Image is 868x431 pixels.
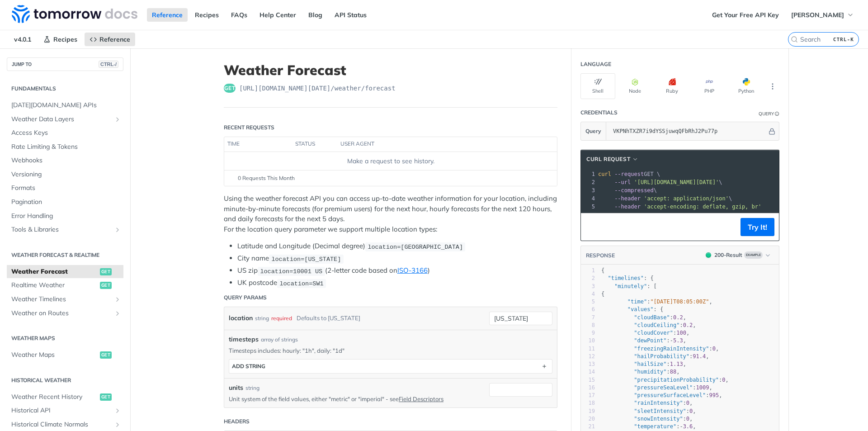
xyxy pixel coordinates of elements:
[701,251,774,260] button: 200200-ResultExample
[114,226,121,233] button: Show subpages for Tools & Libraries
[100,268,112,275] span: get
[229,312,253,325] label: location
[237,278,557,288] li: UK postcode
[585,251,615,260] button: RESPONSE
[7,376,123,384] h2: Historical Weather
[100,282,112,289] span: get
[100,351,112,359] span: get
[237,265,557,276] li: US zip (2-letter code based on )
[7,168,123,181] a: Versioning
[237,241,557,251] li: Latitude and Longitude (Decimal degree)
[791,36,798,43] svg: Search
[655,73,689,99] button: Ruby
[228,156,553,166] div: Make a request to see history.
[709,392,719,398] span: 995
[634,337,666,344] span: "dewPoint"
[634,392,706,398] span: "pressureSurfaceLevel"
[581,122,606,140] button: Query
[581,170,596,178] div: 1
[580,109,618,117] div: Credentials
[7,251,123,259] h2: Weather Forecast & realtime
[245,384,259,392] div: string
[581,267,595,275] div: 1
[229,383,243,393] label: units
[601,423,696,430] span: : ,
[11,267,98,276] span: Weather Forecast
[769,82,777,90] svg: More ellipsis
[224,84,236,93] span: get
[581,178,596,186] div: 2
[670,369,676,375] span: 88
[11,350,98,360] span: Weather Maps
[7,279,123,292] a: Realtime Weatherget
[693,353,706,360] span: 91.4
[601,337,686,344] span: : ,
[775,112,779,116] i: Information
[673,314,683,321] span: 0.2
[224,194,557,234] p: Using the weather forecast API you can access up-to-date weather information for your location, i...
[683,322,693,328] span: 0.2
[114,407,121,414] button: Show subpages for Historical API
[99,35,130,43] span: Reference
[714,251,742,259] div: 200 - Result
[581,423,595,431] div: 21
[11,170,121,179] span: Versioning
[634,377,719,383] span: "precipitationProbability"
[11,406,112,415] span: Historical API
[11,142,121,152] span: Rate Limiting & Tokens
[11,184,121,193] span: Formats
[7,85,123,93] h2: Fundamentals
[7,265,123,279] a: Weather Forecastget
[7,140,123,154] a: Rate Limiting & Tokens
[7,181,123,195] a: Formats
[601,298,712,305] span: : ,
[260,268,322,275] span: location=10001 US
[644,204,761,210] span: 'accept-encoding: deflate, gzip, br'
[11,393,98,402] span: Weather Recent History
[601,330,689,336] span: : ,
[581,368,595,376] div: 14
[7,223,123,237] a: Tools & LibrariesShow subpages for Tools & Libraries
[634,400,683,406] span: "rainIntensity"
[7,113,123,126] a: Weather Data LayersShow subpages for Weather Data Layers
[759,110,774,117] div: Query
[608,275,643,281] span: "timelines"
[11,420,112,429] span: Historical Climate Normals
[229,360,552,373] button: ADD string
[7,209,123,223] a: Error Handling
[399,395,443,403] a: Field Descriptors
[634,369,666,375] span: "humidity"
[601,283,657,289] span: : [
[229,335,259,344] span: timesteps
[741,218,774,236] button: Try It!
[229,395,476,403] p: Unit system of the field values, either "metric" or "imperial" - see
[706,252,711,258] span: 200
[224,294,267,302] div: Query Params
[224,123,274,132] div: Recent Requests
[581,376,595,384] div: 15
[581,415,595,423] div: 20
[11,128,121,137] span: Access Keys
[581,392,595,399] div: 17
[11,309,112,318] span: Weather on Routes
[232,363,265,369] div: ADD string
[601,392,722,398] span: : ,
[239,84,396,93] span: https://api.tomorrow.io/v4/weather/forecast
[271,312,292,325] div: required
[791,11,844,19] span: [PERSON_NAME]
[368,243,463,250] span: location=[GEOGRAPHIC_DATA]
[7,154,123,167] a: Webhooks
[614,283,647,289] span: "minutely"
[7,404,123,417] a: Historical APIShow subpages for Historical API
[585,127,601,135] span: Query
[292,137,337,152] th: status
[11,225,112,234] span: Tools & Libraries
[237,253,557,264] li: City name
[634,384,693,391] span: "pressureSeaLevel"
[601,400,693,406] span: : ,
[618,73,652,99] button: Node
[224,62,557,78] h1: Weather Forecast
[190,8,224,22] a: Recipes
[696,384,709,391] span: 1009
[581,384,595,392] div: 16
